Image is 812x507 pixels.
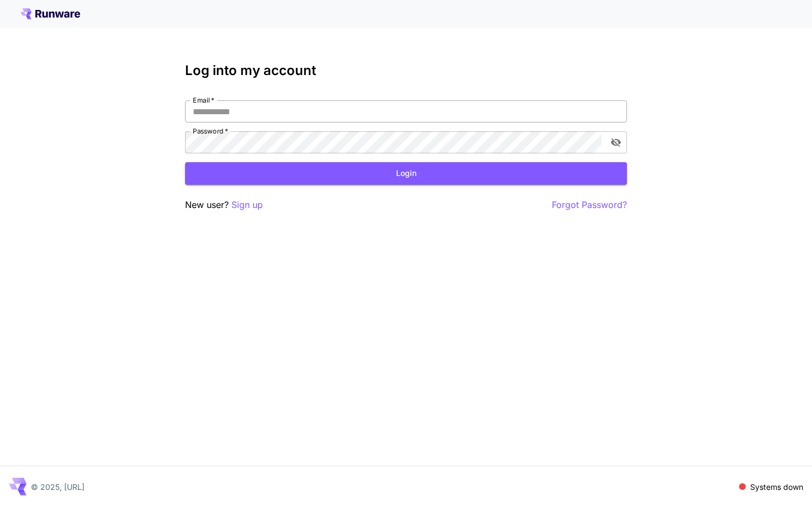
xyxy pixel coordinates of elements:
[193,95,214,105] label: Email
[31,481,85,493] p: © 2025, [URL]
[231,198,263,212] button: Sign up
[185,63,627,78] h3: Log into my account
[606,132,626,152] button: toggle password visibility
[193,126,228,136] label: Password
[750,481,803,493] p: Systems down
[552,198,627,212] button: Forgot Password?
[185,162,627,185] button: Login
[185,198,263,212] p: New user?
